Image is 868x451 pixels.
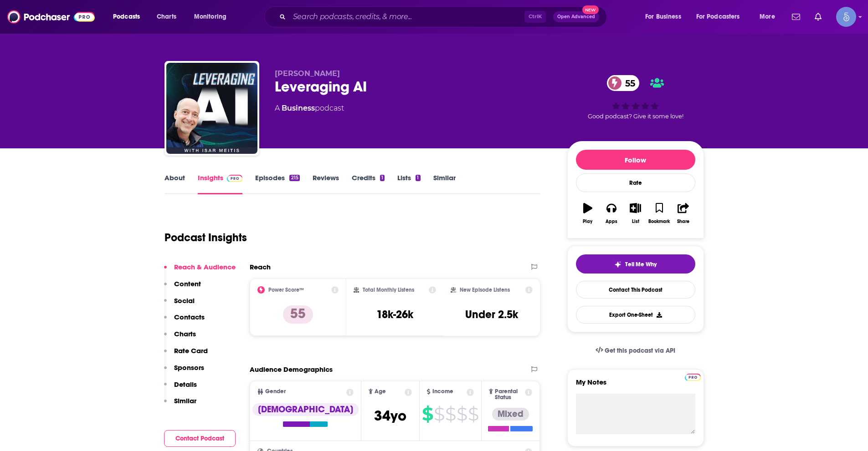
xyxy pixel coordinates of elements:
[194,10,226,23] span: Monitoring
[289,175,299,181] div: 215
[600,197,623,230] button: Apps
[836,7,856,27] span: Logged in as Spiral5-G1
[760,10,775,23] span: More
[268,287,304,293] h2: Power Score™
[174,346,208,355] p: Rate Card
[576,281,695,299] a: Contact This Podcast
[227,175,243,182] img: Podchaser Pro
[576,173,695,192] div: Rate
[255,173,299,194] a: Episodes215
[380,175,385,181] div: 1
[164,396,196,413] button: Similar
[811,9,825,25] a: Show notifications dropdown
[696,10,740,23] span: For Podcasters
[465,308,518,321] h3: Under 2.5k
[588,340,683,362] a: Get this podcast via API
[164,380,197,397] button: Details
[313,173,339,194] a: Reviews
[157,10,176,23] span: Charts
[685,372,701,381] a: Pro website
[174,329,196,338] p: Charts
[416,175,420,181] div: 1
[457,407,467,421] span: $
[164,313,205,329] button: Contacts
[433,173,456,194] a: Similar
[174,263,236,271] p: Reach & Audience
[524,11,546,23] span: Ctrl K
[647,197,671,230] button: Bookmark
[645,10,681,23] span: For Business
[283,305,313,324] p: 55
[605,347,675,355] span: Get this podcast via API
[576,197,600,230] button: Play
[495,389,524,400] span: Parental Status
[836,7,856,27] button: Show profile menu
[582,5,599,14] span: New
[174,279,201,288] p: Content
[588,113,683,120] span: Good podcast? Give it some love!
[289,10,524,24] input: Search podcasts, credits, & more...
[576,150,695,170] button: Follow
[614,261,621,268] img: tell me why sparkle
[625,261,657,268] span: Tell Me Why
[576,254,695,274] button: tell me why sparkleTell Me Why
[376,308,413,321] h3: 18k-26k
[352,173,385,194] a: Credits1
[164,231,247,244] h1: Podcast Insights
[164,173,185,194] a: About
[164,346,208,363] button: Rate Card
[374,407,406,425] span: 34 yo
[460,287,510,293] h2: New Episode Listens
[273,6,616,27] div: Search podcasts, credits, & more...
[583,219,592,224] div: Play
[434,407,444,421] span: $
[422,407,433,421] span: $
[677,219,689,224] div: Share
[164,279,201,296] button: Content
[7,8,95,25] img: Podchaser - Follow, Share and Rate Podcasts
[567,69,704,126] div: 55Good podcast? Give it some love!
[174,363,204,372] p: Sponsors
[753,10,786,24] button: open menu
[275,103,344,114] div: A podcast
[445,407,456,421] span: $
[174,396,196,405] p: Similar
[616,75,640,91] span: 55
[265,389,286,395] span: Gender
[639,10,693,24] button: open menu
[671,197,695,230] button: Share
[174,313,205,321] p: Contacts
[113,10,140,23] span: Podcasts
[363,287,414,293] h2: Total Monthly Listens
[188,10,238,24] button: open menu
[164,430,236,447] button: Contact Podcast
[397,173,420,194] a: Lists1
[623,197,647,230] button: List
[632,219,639,224] div: List
[250,365,333,374] h2: Audience Demographics
[576,378,695,394] label: My Notes
[685,374,701,381] img: Podchaser Pro
[492,408,529,421] div: Mixed
[468,407,478,421] span: $
[107,10,152,24] button: open menu
[282,104,315,112] a: Business
[164,263,236,279] button: Reach & Audience
[690,10,753,24] button: open menu
[151,10,182,24] a: Charts
[174,380,197,389] p: Details
[557,15,595,19] span: Open Advanced
[788,9,804,25] a: Show notifications dropdown
[432,389,453,395] span: Income
[553,11,599,22] button: Open AdvancedNew
[252,403,359,416] div: [DEMOGRAPHIC_DATA]
[166,63,257,154] img: Leveraging AI
[164,296,195,313] button: Social
[275,69,340,78] span: [PERSON_NAME]
[164,363,204,380] button: Sponsors
[607,75,640,91] a: 55
[174,296,195,305] p: Social
[198,173,243,194] a: InsightsPodchaser Pro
